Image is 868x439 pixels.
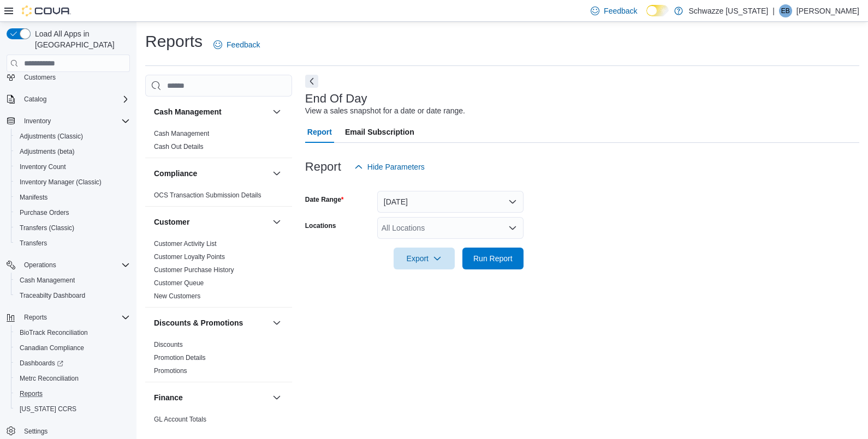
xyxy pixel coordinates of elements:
[154,168,268,179] button: Compliance
[11,401,134,417] button: [US_STATE] CCRS
[154,416,206,423] a: GL Account Totals
[154,415,206,424] span: GL Account Totals
[2,69,134,85] button: Customers
[305,221,336,230] label: Locations
[24,73,56,82] span: Customers
[24,95,46,104] span: Catalog
[11,371,134,386] button: Metrc Reconciliation
[11,273,134,288] button: Cash Management
[24,117,51,125] span: Inventory
[24,261,56,269] span: Operations
[15,176,130,189] span: Inventory Manager (Classic)
[15,191,52,204] a: Manifests
[154,341,183,348] a: Discounts
[15,206,130,219] span: Purchase Orders
[2,423,134,439] button: Settings
[24,427,47,436] span: Settings
[473,253,513,264] span: Run Report
[15,160,130,173] span: Inventory Count
[15,237,130,250] span: Transfers
[154,191,261,200] span: OCS Transaction Submission Details
[400,248,448,269] span: Export
[11,288,134,303] button: Traceabilty Dashboard
[20,276,75,285] span: Cash Management
[20,93,51,106] button: Catalog
[20,311,51,324] button: Reports
[345,121,414,143] span: Email Subscription
[145,189,292,206] div: Compliance
[508,224,517,232] button: Open list of options
[11,159,134,175] button: Inventory Count
[270,391,283,404] button: Finance
[154,367,187,375] a: Promotions
[15,221,79,234] a: Transfers (Classic)
[154,354,206,362] a: Promotion Details
[20,163,66,171] span: Inventory Count
[15,372,130,385] span: Metrc Reconciliation
[604,5,637,16] span: Feedback
[20,147,75,156] span: Adjustments (beta)
[154,240,217,248] a: Customer Activity List
[154,217,268,227] button: Customer
[154,317,268,328] button: Discounts & Promotions
[15,387,47,400] a: Reports
[11,340,134,356] button: Canadian Compliance
[154,217,189,227] h3: Customer
[24,313,47,322] span: Reports
[20,115,130,128] span: Inventory
[20,291,85,300] span: Traceabilty Dashboard
[145,127,292,158] div: Cash Management
[307,121,332,143] span: Report
[20,425,52,438] a: Settings
[145,31,203,52] h1: Reports
[20,193,47,202] span: Manifests
[20,71,60,84] a: Customers
[15,206,74,219] a: Purchase Orders
[154,266,234,274] a: Customer Purchase History
[15,289,90,302] a: Traceabilty Dashboard
[154,252,225,261] span: Customer Loyalty Points
[15,130,130,143] span: Adjustments (Classic)
[270,105,283,118] button: Cash Management
[688,4,768,17] p: Schwazze [US_STATE]
[154,142,204,151] span: Cash Out Details
[20,70,130,84] span: Customers
[15,145,79,158] a: Adjustments (beta)
[305,105,465,117] div: View a sales snapshot for a date or date range.
[154,392,268,403] button: Finance
[11,386,134,401] button: Reports
[15,176,106,189] a: Inventory Manager (Classic)
[367,161,425,172] span: Hide Parameters
[15,402,130,416] span: Washington CCRS
[11,205,134,220] button: Purchase Orders
[270,215,283,228] button: Customer
[15,221,130,234] span: Transfers (Classic)
[154,392,183,403] h3: Finance
[20,132,83,141] span: Adjustments (Classic)
[20,311,130,324] span: Reports
[11,356,134,371] a: Dashboards
[779,4,792,17] div: Emily Bunny
[350,156,429,178] button: Hide Parameters
[15,145,130,158] span: Adjustments (beta)
[154,366,187,375] span: Promotions
[154,292,200,300] a: New Customers
[11,325,134,340] button: BioTrack Reconciliation
[394,248,455,269] button: Export
[20,424,130,438] span: Settings
[270,316,283,329] button: Discounts & Promotions
[20,359,63,368] span: Dashboards
[154,106,268,117] button: Cash Management
[15,274,79,287] a: Cash Management
[154,168,197,179] h3: Compliance
[305,92,367,105] h3: End Of Day
[15,289,130,302] span: Traceabilty Dashboard
[772,4,775,17] p: |
[154,340,183,349] span: Discounts
[462,248,524,269] button: Run Report
[209,34,264,56] a: Feedback
[154,129,209,138] span: Cash Management
[20,258,61,272] button: Operations
[305,75,318,88] button: Next
[781,4,790,17] span: EB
